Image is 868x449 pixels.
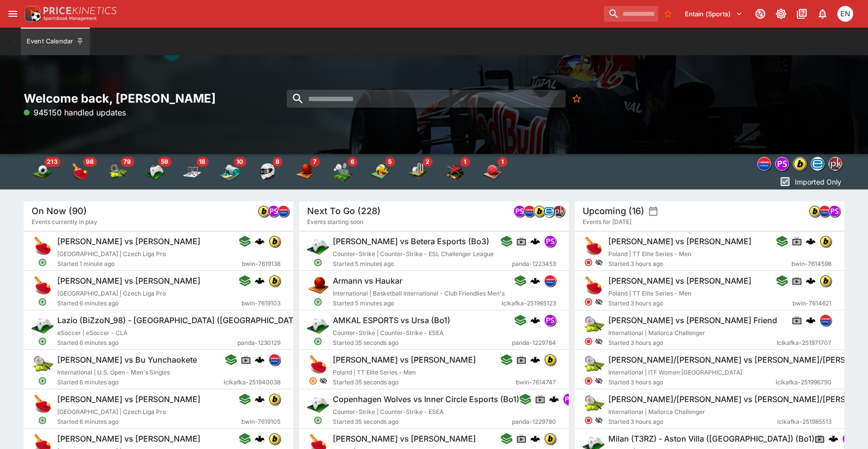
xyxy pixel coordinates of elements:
[241,299,280,308] span: bwin-7619103
[584,258,593,267] svg: Closed
[512,417,556,427] span: panda-1229780
[583,393,604,415] img: tennis.png
[523,205,535,217] div: lclkafka
[295,162,315,182] div: Basketball
[583,275,604,297] img: table_tennis.png
[604,6,658,22] input: search
[806,276,816,286] div: cerberus
[255,236,265,246] img: logo-cerberus.svg
[38,376,47,385] svg: Open
[423,157,433,167] span: 2
[269,235,280,247] div: bwin
[584,337,593,346] svg: Closed
[595,298,603,306] svg: Hidden
[57,259,242,269] span: Started 1 minute ago
[57,377,224,387] span: Started 6 minutes ago
[809,206,820,217] img: bwin.png
[806,236,816,246] div: cerberus
[608,236,751,247] h6: [PERSON_NAME] vs [PERSON_NAME]
[820,314,831,326] div: lclkafka
[776,377,831,387] span: lclkafka-251996790
[268,205,279,217] div: pandascore
[829,205,840,217] div: pandascore
[57,290,166,297] span: [GEOGRAPHIC_DATA] | Czech Liga Pro
[806,236,816,246] img: logo-cerberus.svg
[269,275,280,286] img: bwin.png
[196,157,208,167] span: 18
[287,90,566,108] input: search
[608,369,742,376] span: International | ITF Women [GEOGRAPHIC_DATA]
[819,206,830,217] img: lclkafka.png
[544,275,556,287] div: lclkafka
[530,315,540,325] div: cerberus
[333,276,402,286] h6: Armann vs Haukar
[255,434,265,444] img: logo-cerberus.svg
[829,434,838,444] img: logo-cerberus.svg
[234,157,246,167] span: 10
[811,157,825,171] div: betradar
[269,354,280,366] div: lclkafka
[32,354,53,375] img: tennis.png
[70,162,90,182] div: Table Tennis
[595,377,603,385] svg: Hidden
[258,206,269,217] img: bwin.png
[809,205,821,217] div: bwin
[793,5,811,23] button: Documentation
[32,275,53,297] img: table_tennis.png
[333,408,443,415] span: Counter-Strike | Counter-Strike - ESEA
[57,299,241,308] span: Started 6 minutes ago
[608,315,777,326] h6: [PERSON_NAME] vs [PERSON_NAME] Friend
[255,355,265,365] img: logo-cerberus.svg
[583,235,604,257] img: table_tennis.png
[583,354,604,375] img: tennis.png
[269,354,280,365] img: lclkafka.png
[563,394,574,405] img: pandascore.png
[307,217,363,227] span: Events starting soon
[549,394,559,404] div: cerberus
[502,299,556,308] span: lclkafka-251985123
[333,355,476,365] h6: [PERSON_NAME] vs [PERSON_NAME]
[829,157,842,170] img: pricekinetics.png
[333,394,519,405] h6: Copenhagen Wolves vs Inner Circle Esports (Bo1)
[584,376,593,385] svg: Closed
[38,258,47,267] svg: Open
[307,205,381,217] h5: Next To Go (228)
[755,154,844,174] div: Event type filters
[775,157,789,171] div: pandascore
[608,250,691,258] span: Poland | TT Elite Series - Men
[32,235,53,257] img: table_tennis.png
[24,154,512,189] div: Event type filters
[348,157,357,167] span: 6
[43,7,117,14] img: PriceKinetics
[145,162,165,182] div: Esports
[544,433,556,445] div: bwin
[255,276,265,286] img: logo-cerberus.svg
[237,338,280,348] span: panda-1230129
[584,298,593,306] svg: Closed
[108,162,127,182] div: Tennis
[32,393,53,415] img: table_tennis.png
[108,162,127,182] img: tennis
[483,162,503,182] div: Handball
[307,314,329,336] img: esports.png
[583,217,631,227] span: Events for [DATE]
[33,162,52,182] div: Soccer
[842,433,854,445] div: pandascore
[314,258,322,267] svg: Open
[295,162,315,182] img: basketball
[310,157,320,167] span: 7
[370,162,390,182] img: volleyball
[43,16,97,21] img: Sportsbook Management
[806,315,816,325] img: logo-cerberus.svg
[544,235,556,247] div: pandascore
[333,338,512,348] span: Started 35 seconds ago
[595,259,603,266] svg: Hidden
[608,434,815,444] h6: Milan (T3RZ) - Aston Villa ([GEOGRAPHIC_DATA]) (Bo1)
[333,162,353,182] img: badminton
[793,157,807,171] div: bwin
[57,434,200,444] h6: [PERSON_NAME] vs [PERSON_NAME]
[268,206,279,217] img: pandascore.png
[608,290,691,297] span: Poland | TT Elite Series - Men
[758,157,771,170] img: lclkafka.png
[57,236,200,247] h6: [PERSON_NAME] vs [PERSON_NAME]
